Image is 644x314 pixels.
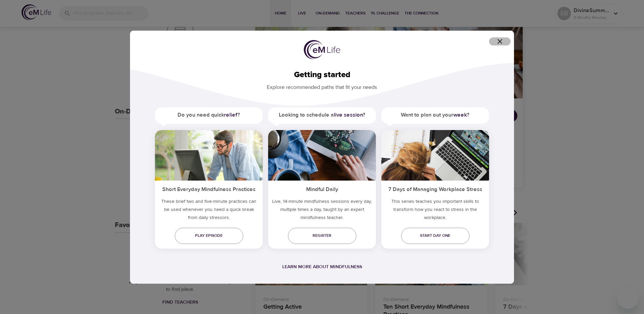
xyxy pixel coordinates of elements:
a: Register [288,228,356,244]
h5: Looking to schedule a ? [268,107,376,123]
a: week [453,112,467,118]
p: Live, 14-minute mindfulness sessions every day, multiple times a day, taught by an expert mindful... [268,197,376,224]
h5: Do you need quick ? [155,107,263,123]
a: Learn more about mindfulness [282,264,362,270]
p: Explore recommended paths that fit your needs [141,80,503,91]
img: ims [268,130,376,181]
h5: Short Everyday Mindfulness Practices [155,181,263,197]
a: Play episode [175,228,243,244]
h2: Getting started [141,70,503,80]
img: ims [381,130,489,181]
h5: 7 Days of Managing Workplace Stress [381,181,489,197]
span: Start day one [407,232,464,239]
h5: Mindful Daily [268,181,376,197]
a: Start day one [401,228,470,244]
img: ims [155,130,263,181]
span: Register [293,232,351,239]
p: This series teaches you important skills to transform how you react to stress in the workplace. [381,197,489,224]
span: Play episode [180,232,238,239]
h5: These brief two and five-minute practices can be used whenever you need a quick break from daily ... [155,197,263,224]
img: logo [304,40,340,60]
h5: Want to plan out your ? [381,107,489,123]
a: live session [334,112,363,118]
a: relief [224,112,237,118]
